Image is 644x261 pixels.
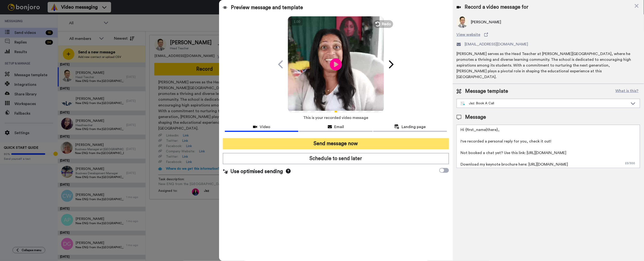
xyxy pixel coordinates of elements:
[457,32,480,37] span: View website
[457,125,640,168] textarea: Hi {first_name|there}, I've recorded a personal reply for you, check it out! Not booked a chat ye...
[231,168,283,175] span: Use optimised sending
[614,88,640,95] button: What is this?
[461,102,465,106] img: nextgen-template.svg
[457,32,640,37] a: View website
[335,124,344,130] span: Email
[402,124,426,130] span: Landing page
[461,101,628,106] div: Jaz: Book A Call
[223,138,449,149] button: Send message now
[223,153,449,164] button: Schedule to send later
[465,114,486,121] span: Message
[303,112,368,123] span: This is your recorded video message
[457,51,640,80] div: [PERSON_NAME] serves as the Head Teacher at [PERSON_NAME][GEOGRAPHIC_DATA], where he promotes a t...
[260,124,270,130] span: Video
[465,41,528,47] span: [EMAIL_ADDRESS][DOMAIN_NAME]
[465,88,508,95] span: Message template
